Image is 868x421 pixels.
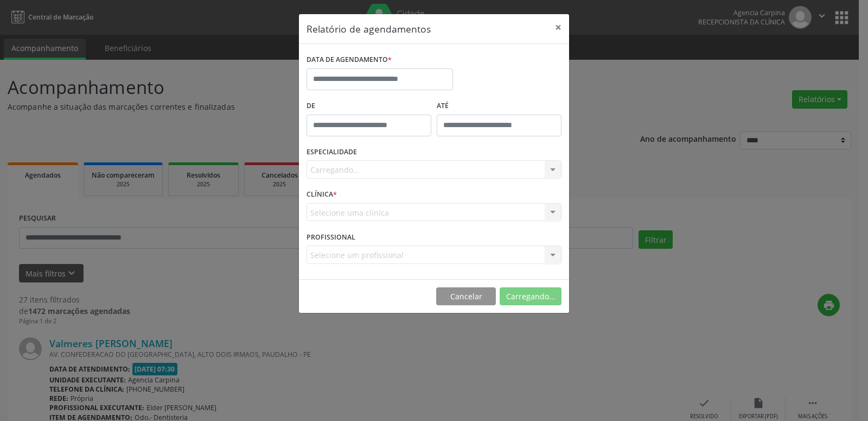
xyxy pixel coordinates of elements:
[500,287,561,306] button: Carregando...
[307,186,337,203] label: CLÍNICA
[307,144,357,161] label: ESPECIALIDADE
[307,229,355,246] label: PROFISSIONAL
[547,14,569,41] button: Close
[307,52,392,68] label: DATA DE AGENDAMENTO
[437,98,561,115] label: ATÉ
[436,287,496,306] button: Cancelar
[307,22,431,36] h5: Relatório de agendamentos
[307,98,431,115] label: De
